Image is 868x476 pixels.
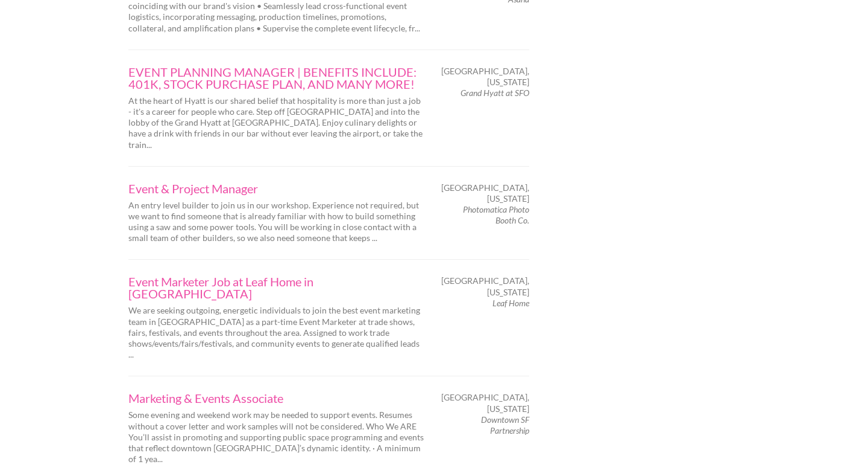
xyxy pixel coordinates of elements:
[128,95,424,150] p: At the heart of Hyatt is our shared belief that hospitality is more than just a job - it's a care...
[128,410,424,465] p: Some evening and weekend work may be needed to support events. Resumes without a cover letter and...
[128,305,424,360] p: We are seeking outgoing, energetic individuals to join the best event marketing team in [GEOGRAPH...
[461,88,529,98] em: Grand Hyatt at SFO
[128,66,424,90] a: EVENT PLANNING MANAGER | BENEFITS INCLUDE: 401K, STOCK PURCHASE PLAN, AND MANY MORE!
[441,182,529,204] span: [GEOGRAPHIC_DATA], [US_STATE]
[128,200,424,244] p: An entry level builder to join us in our workshop. Experience not required, but we want to find s...
[128,275,424,300] a: Event Marketer Job at Leaf Home in [GEOGRAPHIC_DATA]
[128,392,424,404] a: Marketing & Events Associate
[128,182,424,195] a: Event & Project Manager
[441,392,529,414] span: [GEOGRAPHIC_DATA], [US_STATE]
[441,275,529,297] span: [GEOGRAPHIC_DATA], [US_STATE]
[492,298,529,308] em: Leaf Home
[441,66,529,88] span: [GEOGRAPHIC_DATA], [US_STATE]
[481,414,529,436] em: Downtown SF Partnership
[463,204,529,225] em: Photomatica Photo Booth Co.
